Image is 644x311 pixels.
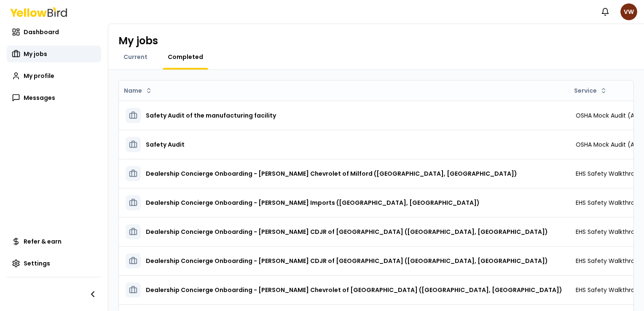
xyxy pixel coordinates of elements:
[163,53,208,61] a: Completed
[24,28,59,36] span: Dashboard
[24,259,50,268] span: Settings
[118,53,153,61] a: Current
[146,137,185,152] h3: Safety Audit
[7,89,101,106] a: Messages
[7,46,101,62] a: My jobs
[168,53,203,61] span: Completed
[146,282,562,298] h3: Dealership Concierge Onboarding - [PERSON_NAME] Chevrolet of [GEOGRAPHIC_DATA] ([GEOGRAPHIC_DATA]...
[146,166,517,181] h3: Dealership Concierge Onboarding - [PERSON_NAME] Chevrolet of Milford ([GEOGRAPHIC_DATA], [GEOGRAP...
[146,195,480,210] h3: Dealership Concierge Onboarding - [PERSON_NAME] Imports ([GEOGRAPHIC_DATA], [GEOGRAPHIC_DATA])
[620,3,637,20] span: VW
[118,34,158,48] h1: My jobs
[571,84,610,97] button: Service
[574,86,597,95] span: Service
[7,255,101,272] a: Settings
[123,53,148,61] span: Current
[7,67,101,84] a: My profile
[146,253,548,268] h3: Dealership Concierge Onboarding - [PERSON_NAME] CDJR of [GEOGRAPHIC_DATA] ([GEOGRAPHIC_DATA], [GE...
[7,233,101,250] a: Refer & earn
[24,94,55,102] span: Messages
[146,108,276,123] h3: Safety Audit of the manufacturing facility
[24,72,54,80] span: My profile
[124,86,142,95] span: Name
[24,50,47,58] span: My jobs
[121,84,156,97] button: Name
[24,237,62,246] span: Refer & earn
[146,224,548,239] h3: Dealership Concierge Onboarding - [PERSON_NAME] CDJR of [GEOGRAPHIC_DATA] ([GEOGRAPHIC_DATA], [GE...
[7,24,101,40] a: Dashboard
